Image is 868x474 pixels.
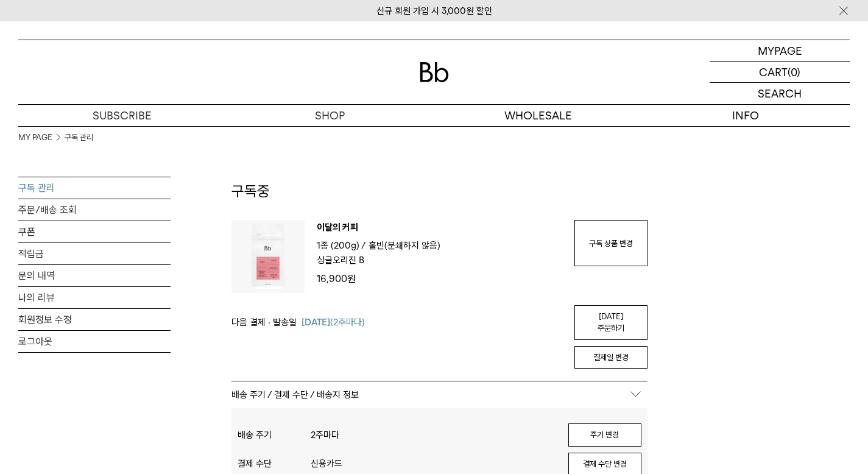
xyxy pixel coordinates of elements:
[238,458,311,469] div: 결제 수단
[376,5,492,16] a: 신규 회원 가입 시 3,000원 할인
[788,62,800,82] p: (0)
[317,240,366,251] span: 1종 (200g) /
[231,181,647,220] h2: 구독중
[574,305,647,340] a: [DATE] 주문하기
[710,62,850,83] a: CART (0)
[369,238,440,253] p: 홀빈(분쇄하지 않음)
[642,105,850,126] p: INFO
[311,428,556,442] p: 2주마다
[317,220,562,238] p: 이달의 커피
[226,105,434,126] a: SHOP
[18,132,52,144] a: MY PAGE
[231,220,305,293] img: 상품이미지
[18,309,171,330] a: 회원정보 수정
[574,220,647,266] a: 구독 상품 변경
[302,315,365,330] span: (2주마다)
[18,243,171,264] a: 적립금
[759,62,788,82] p: CART
[758,40,802,61] p: MYPAGE
[18,287,171,308] a: 나의 리뷰
[311,456,556,471] p: 신용카드
[434,105,642,126] p: WHOLESALE
[18,265,171,286] a: 문의 내역
[302,317,330,328] span: [DATE]
[18,199,171,221] a: 주문/배송 조회
[231,315,297,330] span: 다음 결제 · 발송일
[420,62,449,82] img: 로고
[317,271,562,287] p: 16,900
[231,381,647,408] p: 배송 주기 / 결제 수단 / 배송지 정보
[65,132,93,144] a: 구독 관리
[317,253,364,267] p: 싱글오리진 B
[18,177,171,199] a: 구독 관리
[18,331,171,352] a: 로그아웃
[18,105,226,126] a: SUBSCRIBE
[18,221,171,242] a: 쿠폰
[710,40,850,62] a: MYPAGE
[758,83,802,104] p: SEARCH
[238,430,311,440] div: 배송 주기
[568,423,641,447] button: 주기 변경
[347,273,356,285] span: 원
[574,346,647,369] button: 결제일 변경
